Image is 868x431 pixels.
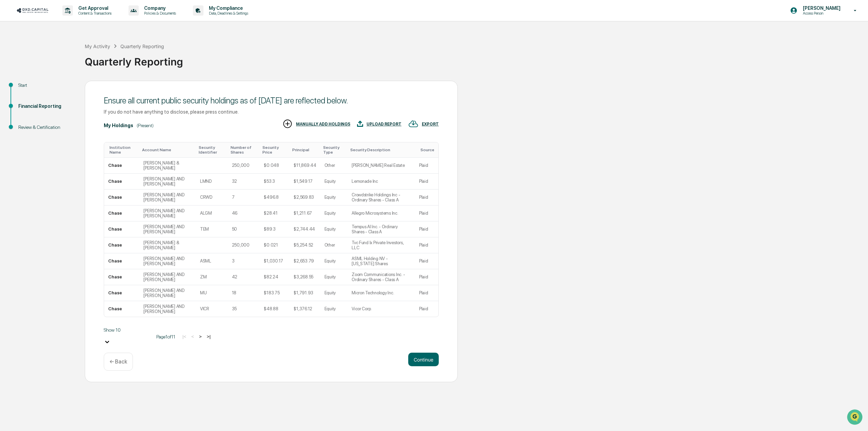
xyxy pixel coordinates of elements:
[120,43,164,49] div: Quarterly Reporting
[231,145,257,155] div: Toggle SortBy
[260,158,290,174] td: $0.048
[46,83,87,95] a: 🗄️Attestations
[104,269,139,285] td: Chase
[320,237,348,253] td: Other
[7,99,12,104] div: 🔎
[348,174,415,190] td: Lemonade Inc
[180,334,188,339] button: |<
[73,5,115,11] p: Get Approval
[260,190,290,205] td: $496.8
[348,221,415,237] td: Tempus AI Inc. - Ordinary Shares - Class A
[228,174,260,190] td: 32
[196,269,228,285] td: ZM
[139,253,196,269] td: [PERSON_NAME] AND [PERSON_NAME]
[228,221,260,237] td: 50
[348,158,415,174] td: [PERSON_NAME] Real Estate
[104,96,439,105] div: Ensure all current public security holdings as of [DATE] are reflected below.
[348,190,415,205] td: Crowdstrike Holdings Inc - Ordinary Shares - Class A
[260,285,290,301] td: $183.75
[139,269,196,285] td: [PERSON_NAME] AND [PERSON_NAME]
[415,158,438,174] td: Plaid
[104,174,139,190] td: Chase
[290,301,320,317] td: $1,376.12
[408,119,418,129] img: EXPORT
[797,5,844,11] p: [PERSON_NAME]
[85,43,110,49] div: My Activity
[48,115,82,120] a: Powered byPylon
[228,253,260,269] td: 3
[367,122,401,126] div: UPLOAD REPORT
[290,174,320,190] td: $1,549.17
[196,285,228,301] td: MU
[18,103,74,110] div: Financial Reporting
[797,11,844,16] p: Access Person
[49,86,55,92] div: 🗄️
[260,205,290,221] td: $28.41
[18,82,74,89] div: Start
[348,269,415,285] td: Zoom Communications Inc. - Ordinary Shares - Class A
[104,158,139,174] td: Chase
[290,221,320,237] td: $2,744.44
[260,174,290,190] td: $53.3
[290,285,320,301] td: $1,791.93
[156,334,175,339] span: Page 1 of 11
[196,301,228,317] td: VICR
[189,334,196,339] button: <
[228,269,260,285] td: 42
[290,158,320,174] td: $11,869.44
[139,5,179,11] p: Company
[260,253,290,269] td: $1,030.17
[110,145,137,155] div: Toggle SortBy
[260,237,290,253] td: $0.021
[422,122,439,126] div: EXPORT
[228,285,260,301] td: 18
[415,269,438,285] td: Plaid
[139,11,179,16] p: Policies & Documents
[348,237,415,253] td: Tvc Fund Ix Private Investors, LLC
[296,122,350,126] div: MANUALLY ADD HOLDINGS
[420,148,436,152] div: Toggle SortBy
[104,237,139,253] td: Chase
[282,119,293,129] img: MANUALLY ADD HOLDINGS
[104,301,139,317] td: Chase
[348,253,415,269] td: ASML Holding NV - [US_STATE] Shares
[290,253,320,269] td: $2,653.79
[104,253,139,269] td: Chase
[23,59,86,64] div: We're available if you need us!
[196,174,228,190] td: LMND
[7,52,19,64] img: 1746055101610-c473b297-6a78-478c-a979-82029cc54cd1
[415,237,438,253] td: Plaid
[23,52,111,59] div: Start new chat
[408,353,439,366] button: Continue
[228,205,260,221] td: 46
[262,145,287,155] div: Toggle SortBy
[104,109,439,115] div: If you do not have anything to disclose, please press continue.
[320,269,348,285] td: Equity
[142,148,193,152] div: Toggle SortBy
[196,190,228,205] td: CRWD
[348,205,415,221] td: Allegro Microsystems Inc.
[18,124,74,131] div: Review & Certification
[357,119,363,129] img: UPLOAD REPORT
[14,98,43,105] span: Data Lookup
[139,237,196,253] td: [PERSON_NAME] & [PERSON_NAME]
[320,221,348,237] td: Equity
[110,358,127,365] p: ← Back
[415,190,438,205] td: Plaid
[415,174,438,190] td: Plaid
[260,269,290,285] td: $82.24
[203,11,252,16] p: Data, Deadlines & Settings
[139,285,196,301] td: [PERSON_NAME] AND [PERSON_NAME]
[846,409,865,427] iframe: Open customer support
[290,190,320,205] td: $2,569.83
[139,205,196,221] td: [PERSON_NAME] AND [PERSON_NAME]
[104,285,139,301] td: Chase
[67,115,82,120] span: Pylon
[260,221,290,237] td: $89.3
[16,7,49,14] img: logo
[199,145,225,155] div: Toggle SortBy
[139,190,196,205] td: [PERSON_NAME] AND [PERSON_NAME]
[415,285,438,301] td: Plaid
